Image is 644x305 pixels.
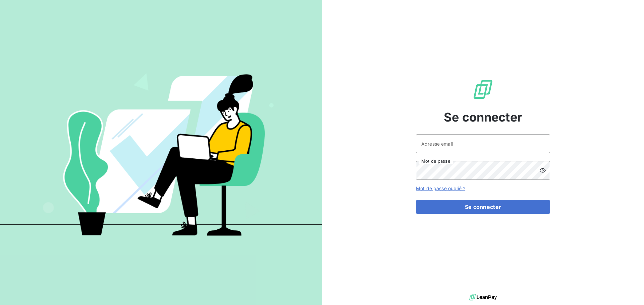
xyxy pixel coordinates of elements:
img: Logo LeanPay [472,79,494,100]
input: placeholder [416,134,550,153]
a: Mot de passe oublié ? [416,185,465,191]
img: logo [469,292,497,302]
button: Se connecter [416,200,550,214]
span: Se connecter [444,108,522,126]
